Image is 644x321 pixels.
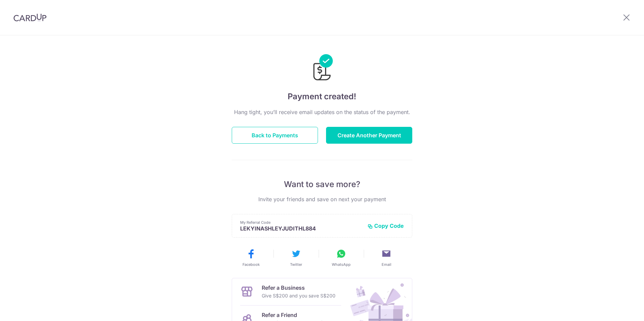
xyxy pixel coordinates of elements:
[13,13,46,22] img: CardUp
[243,262,260,267] span: Facebook
[276,248,316,267] button: Twitter
[231,248,271,267] button: Facebook
[232,91,412,103] h4: Payment created!
[290,262,302,267] span: Twitter
[232,195,412,203] p: Invite your friends and save on next your payment
[311,54,333,82] img: Payments
[321,248,361,267] button: WhatsApp
[232,127,318,144] button: Back to Payments
[262,284,335,292] p: Refer a Business
[232,108,412,116] p: Hang tight, you’ll receive email updates on the status of the payment.
[262,311,329,319] p: Refer a Friend
[262,292,335,300] p: Give S$200 and you save S$200
[232,179,412,190] p: Want to save more?
[367,222,404,229] button: Copy Code
[240,225,362,232] p: LEKYINASHLEYJUDITHL884
[332,262,351,267] span: WhatsApp
[240,220,362,225] p: My Referral Code
[382,262,391,267] span: Email
[366,248,406,267] button: Email
[326,127,412,144] button: Create Another Payment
